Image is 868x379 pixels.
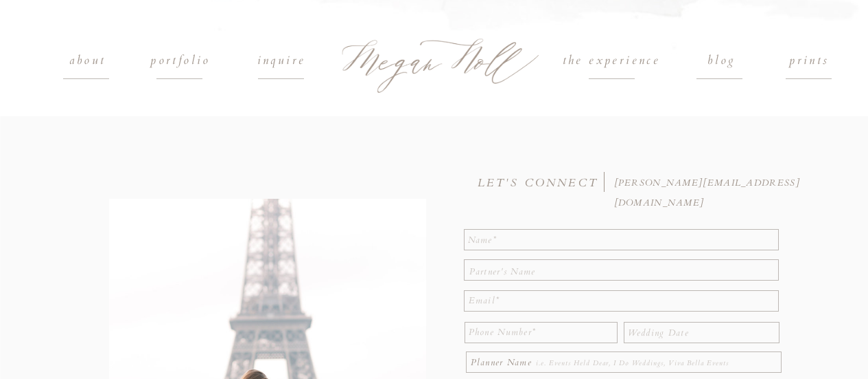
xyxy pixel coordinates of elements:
[56,51,119,72] a: about
[676,51,769,72] a: blog
[614,173,806,185] a: [PERSON_NAME][EMAIL_ADDRESS][DOMAIN_NAME]
[134,51,227,72] a: portfolio
[478,173,603,188] h3: LET'S CONNECT
[235,51,328,72] a: Inquire
[778,51,841,72] a: prints
[471,353,535,373] p: Planner Name
[536,51,688,72] a: the experience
